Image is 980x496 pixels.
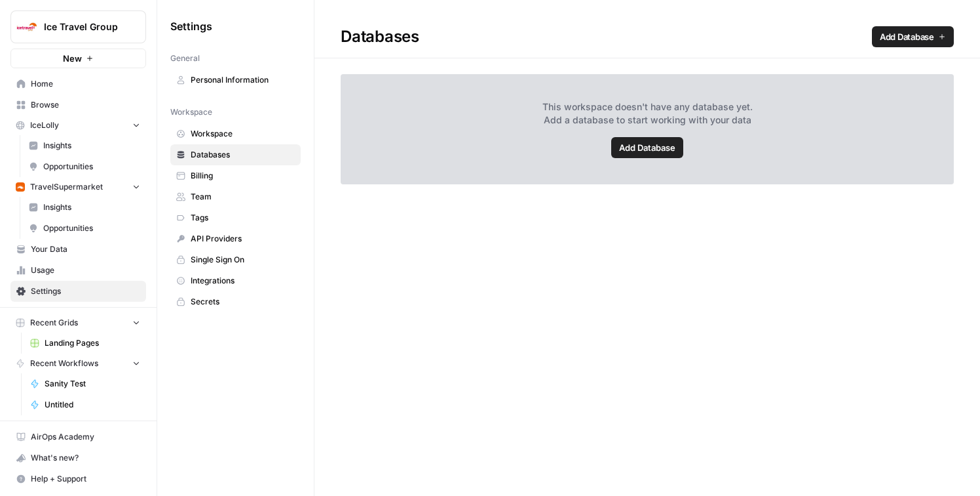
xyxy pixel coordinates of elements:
[45,378,140,390] span: Sanity Test
[10,447,146,468] button: What's new?
[191,275,295,287] span: Integrations
[43,161,140,173] span: Opportunities
[10,426,146,447] a: AirOps Academy
[15,15,39,39] img: Ice Travel Group Logo
[10,177,146,197] button: TravelSupermarket
[170,70,301,91] a: Personal Information
[31,473,140,485] span: Help + Support
[611,137,683,158] a: Add Database
[24,394,146,415] a: Untitled
[30,358,98,369] span: Recent Workflows
[314,26,980,47] div: Databases
[170,291,301,312] a: Secrets
[63,52,82,65] span: New
[191,212,295,224] span: Tags
[10,468,146,489] button: Help + Support
[23,218,146,239] a: Opportunities
[30,317,78,329] span: Recent Grids
[170,106,212,118] span: Workspace
[170,52,200,64] span: General
[11,448,145,468] div: What's new?
[191,128,295,140] span: Workspace
[30,119,59,131] span: IceLolly
[10,73,146,94] a: Home
[191,149,295,161] span: Databases
[44,20,123,33] span: Ice Travel Group
[10,94,146,115] a: Browse
[31,78,140,90] span: Home
[170,228,301,249] a: API Providers
[170,165,301,186] a: Billing
[10,260,146,281] a: Usage
[10,49,146,68] button: New
[30,181,103,193] span: TravelSupermarket
[10,239,146,260] a: Your Data
[31,264,140,276] span: Usage
[16,182,25,192] img: g6uzkw9mirwx9hsiontezmyx232g
[10,281,146,302] a: Settings
[43,222,140,234] span: Opportunities
[31,243,140,255] span: Your Data
[191,170,295,182] span: Billing
[170,249,301,270] a: Single Sign On
[170,144,301,165] a: Databases
[542,100,753,127] span: This workspace doesn't have any database yet. Add a database to start working with your data
[24,373,146,394] a: Sanity Test
[10,115,146,135] button: IceLolly
[191,233,295,245] span: API Providers
[31,431,140,443] span: AirOps Academy
[191,254,295,266] span: Single Sign On
[170,18,212,34] span: Settings
[170,186,301,207] a: Team
[872,26,954,47] a: Add Database
[31,285,140,297] span: Settings
[24,333,146,354] a: Landing Pages
[10,10,146,43] button: Workspace: Ice Travel Group
[191,74,295,86] span: Personal Information
[191,296,295,308] span: Secrets
[619,141,675,154] span: Add Database
[170,123,301,144] a: Workspace
[23,156,146,177] a: Opportunities
[10,313,146,333] button: Recent Grids
[170,270,301,291] a: Integrations
[31,99,140,111] span: Browse
[880,30,934,43] span: Add Database
[43,140,140,152] span: Insights
[43,201,140,213] span: Insights
[23,197,146,218] a: Insights
[45,399,140,411] span: Untitled
[23,135,146,156] a: Insights
[10,354,146,373] button: Recent Workflows
[45,337,140,349] span: Landing Pages
[170,207,301,228] a: Tags
[191,191,295,203] span: Team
